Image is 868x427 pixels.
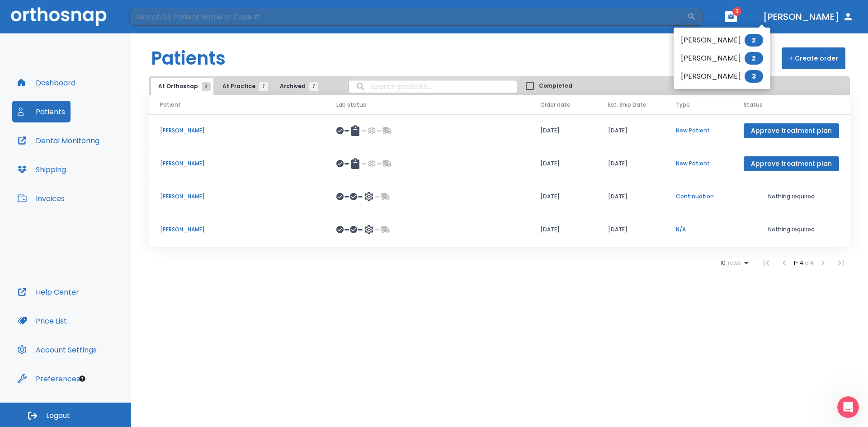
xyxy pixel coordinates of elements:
span: 3 [745,70,763,83]
iframe: Intercom live chat [837,396,859,418]
li: [PERSON_NAME] [674,31,770,49]
span: 2 [745,52,763,65]
span: 2 [745,34,763,47]
li: [PERSON_NAME] [674,49,770,67]
li: [PERSON_NAME] [674,67,770,85]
